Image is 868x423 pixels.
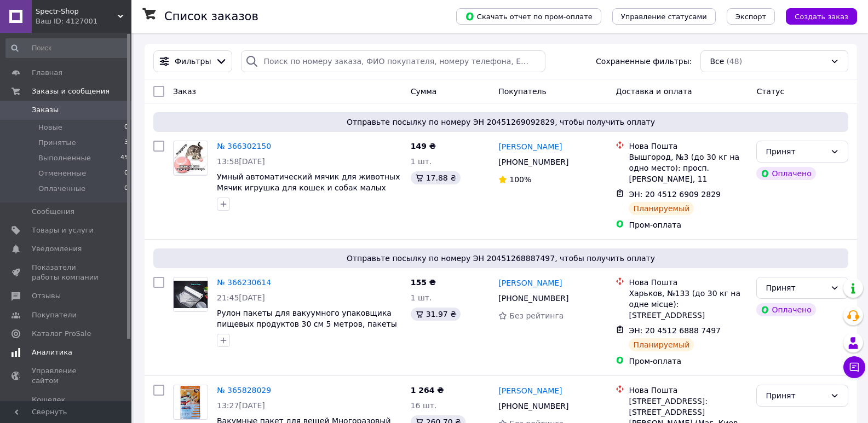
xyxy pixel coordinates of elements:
span: Экспорт [735,13,766,21]
a: Рулон пакеты для вакуумного упаковщика пищевых продуктов 30 см 5 метров, пакеты вакумные SPECTR [217,309,397,339]
span: Уведомления [32,244,82,254]
a: Умный автоматический мячик для животных Мячик игрушка для кошек и собак малых пород SPECTR [217,172,400,203]
div: Пром-оплата [629,219,748,230]
div: Оплачено [756,303,815,316]
span: ЭН: 20 4512 6909 2829 [629,190,721,199]
span: Кошелек компании [32,395,101,415]
span: Управление сайтом [32,366,101,386]
span: Доставка и оплата [616,87,692,96]
span: Выполненные [38,153,91,163]
span: 13:27[DATE] [217,401,265,410]
input: Поиск по номеру заказа, ФИО покупателя, номеру телефона, Email, номеру накладной [241,50,545,72]
div: Харьков, №133 (до 30 кг на одне місце): [STREET_ADDRESS] [629,288,748,321]
span: Сумма [411,87,437,96]
img: Фото товару [179,385,202,419]
span: Все [710,56,724,67]
span: 21:45[DATE] [217,293,265,302]
div: Принят [766,390,826,402]
div: Нова Пошта [629,277,748,288]
span: Заказ [173,87,196,96]
span: 1 264 ₴ [411,386,444,395]
span: Отмененные [38,169,86,178]
button: Создать заказ [786,8,857,25]
div: 31.97 ₴ [411,308,461,321]
span: 149 ₴ [411,142,436,150]
span: Статус [756,87,784,96]
span: Каталог ProSale [32,329,91,339]
span: Новые [38,123,62,132]
div: Пром-оплата [629,356,748,367]
span: Показатели работы компании [32,263,101,282]
h1: Список заказов [164,10,258,23]
span: 3 [124,138,128,148]
div: Оплачено [756,167,815,180]
span: Товары и услуги [32,225,94,235]
div: Планируемый [629,202,694,215]
a: [PERSON_NAME] [498,385,562,396]
span: Без рейтинга [509,311,564,320]
span: Аналитика [32,347,72,357]
div: [PHONE_NUMBER] [496,291,571,306]
div: Вышгород, №3 (до 30 кг на одно место): просп. [PERSON_NAME], 11 [629,152,748,184]
span: Покупатель [498,87,547,96]
div: Принят [766,146,826,158]
div: Нова Пошта [629,141,748,152]
span: 13:58[DATE] [217,157,265,166]
span: 100% [509,175,531,184]
span: Отправьте посылку по номеру ЭН 20451269092829, чтобы получить оплату [158,117,844,128]
a: Фото товару [173,385,208,420]
a: Фото товару [173,141,208,176]
span: Фильтры [175,56,211,67]
span: Заказы [32,105,59,115]
img: Фото товару [174,142,208,175]
span: ЭН: 20 4512 6888 7497 [629,326,721,335]
div: [PHONE_NUMBER] [496,154,571,170]
input: Поиск [5,38,129,58]
span: Заказы и сообщения [32,86,110,96]
button: Управление статусами [612,8,716,25]
span: Spectr-Shop [36,7,118,16]
a: [PERSON_NAME] [498,141,562,152]
span: Сохраненные фильтры: [596,56,692,67]
a: Создать заказ [775,11,857,20]
span: 1 шт. [411,293,432,302]
a: [PERSON_NAME] [498,277,562,288]
span: 16 шт. [411,401,437,410]
span: Отзывы [32,291,61,301]
div: Планируемый [629,338,694,351]
span: (48) [726,57,742,66]
div: Ваш ID: 4127001 [36,16,131,26]
span: 45 [120,153,128,163]
span: 0 [124,184,128,194]
span: Принятые [38,138,76,148]
span: 1 шт. [411,157,432,166]
span: Главная [32,68,62,78]
button: Экспорт [727,8,775,25]
button: Скачать отчет по пром-оплате [456,8,601,25]
img: Фото товару [174,281,208,308]
span: Сообщения [32,207,74,217]
span: 0 [124,169,128,178]
a: № 366230614 [217,278,271,287]
div: Принят [766,282,826,294]
span: Скачать отчет по пром-оплате [465,11,593,21]
span: 155 ₴ [411,278,436,287]
div: Нова Пошта [629,385,748,396]
span: Управление статусами [621,13,707,21]
span: Создать заказ [795,13,848,21]
a: № 365828029 [217,386,271,395]
span: Оплаченные [38,184,85,194]
span: Отправьте посылку по номеру ЭН 20451268887497, чтобы получить оплату [158,253,844,264]
button: Чат с покупателем [843,356,865,378]
div: [PHONE_NUMBER] [496,398,571,414]
a: Фото товару [173,277,208,312]
span: 0 [124,123,128,132]
div: 17.88 ₴ [411,171,461,184]
span: Покупатели [32,310,77,320]
a: № 366302150 [217,142,271,150]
